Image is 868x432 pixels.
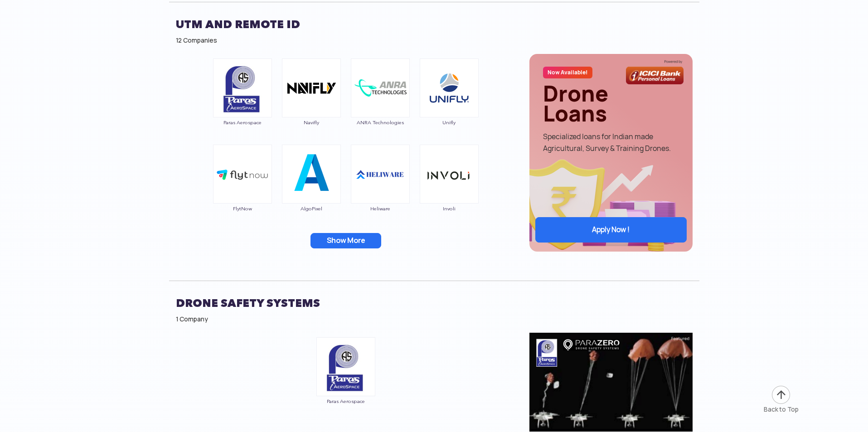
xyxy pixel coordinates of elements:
[350,120,410,125] span: ANRA Technologies
[281,120,341,125] span: Navifly
[543,131,679,155] div: Specialized loans for Indian made Agricultural, Survey & Training Drones.
[420,58,479,117] img: ic_unifly.png
[213,206,272,211] span: FlytNow
[213,120,272,125] span: Paras Aerospace
[419,170,479,211] a: Involi
[419,83,479,125] a: Unifly
[316,398,376,404] span: Paras Aerospace
[419,206,479,211] span: Involi
[282,145,341,204] img: ic_algopixel.png
[213,170,272,211] a: FlytNow
[316,362,376,404] a: Paras Aerospace
[420,145,479,204] img: ic_involi.png
[213,58,272,117] img: ic_paras.png
[764,405,799,414] div: Back to Top
[176,292,693,315] h2: Drone safety systems
[529,333,693,431] img: safety-ads.png
[213,83,272,125] a: Paras Aerospace
[176,36,693,45] div: 12 Companies
[351,145,410,204] img: ic_heliware.png
[543,84,679,124] div: Drone Loans
[771,385,791,405] img: ic_arrow-up.png
[310,233,381,248] button: Show More
[543,67,592,78] span: Now Available!
[176,13,693,36] h2: UTM and Remote ID
[281,206,341,211] span: AlgoPixel
[281,170,341,211] a: AlgoPixel
[281,83,341,125] a: Navifly
[535,217,687,243] a: Apply Now !
[316,337,375,396] img: ic_paras.png
[176,315,693,324] div: 1 Company
[350,206,410,211] span: Heliware
[213,145,272,204] img: ic_flytnow.png
[626,59,684,84] img: bg_icicilogo2.png
[282,58,341,117] img: ic%20navifly.png
[350,83,410,125] a: ANRA Technologies
[350,170,410,211] a: Heliware
[419,120,479,125] span: Unifly
[351,58,410,117] img: ic_anratechnologies.png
